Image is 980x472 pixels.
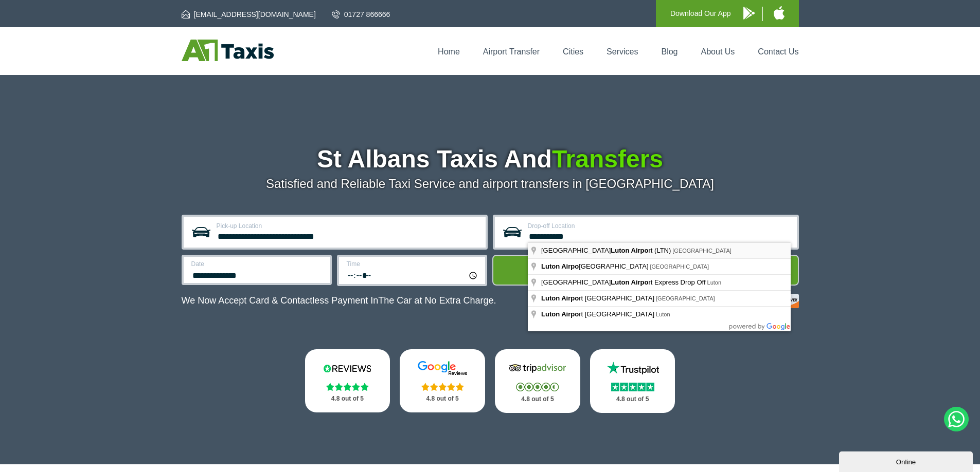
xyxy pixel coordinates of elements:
[701,47,735,56] a: About Us
[607,47,638,56] a: Services
[541,310,656,318] span: rt [GEOGRAPHIC_DATA]
[316,392,379,405] p: 4.8 out of 5
[182,295,496,306] p: We Now Accept Card & Contactless Payment In
[541,262,650,270] span: [GEOGRAPHIC_DATA]
[347,261,479,267] label: Time
[400,349,485,412] a: Google Stars 4.8 out of 5
[305,349,390,412] a: Reviews.io Stars 4.8 out of 5
[552,145,663,173] span: Transfers
[541,262,579,270] span: Luton Airpo
[492,255,799,286] button: Get Quote
[611,278,648,286] span: Luton Airpo
[182,40,274,61] img: A1 Taxis St Albans LTD
[412,361,473,376] img: Google
[743,7,755,20] img: A1 Taxis Android App
[378,295,496,306] span: The Car at No Extra Charge.
[541,310,579,318] span: Luton Airpo
[217,223,479,229] label: Pick-up Location
[541,294,579,302] span: Luton Airpo
[316,361,378,376] img: Reviews.io
[326,383,369,391] img: Stars
[661,47,678,56] a: Blog
[541,294,656,302] span: rt [GEOGRAPHIC_DATA]
[601,393,664,406] p: 4.8 out of 5
[707,279,722,286] span: Luton
[495,349,580,413] a: Tripadvisor Stars 4.8 out of 5
[602,361,664,376] img: Trustpilot
[650,263,709,270] span: [GEOGRAPHIC_DATA]
[507,361,568,376] img: Tripadvisor
[541,278,707,286] span: [GEOGRAPHIC_DATA] rt Express Drop Off
[182,177,799,191] p: Satisfied and Reliable Taxi Service and airport transfers in [GEOGRAPHIC_DATA]
[672,248,732,254] span: [GEOGRAPHIC_DATA]
[656,311,670,317] span: Luton
[421,383,464,391] img: Stars
[516,383,559,391] img: Stars
[332,9,390,20] a: 01727 866666
[656,295,715,301] span: [GEOGRAPHIC_DATA]
[774,6,785,20] img: A1 Taxis iPhone App
[191,261,324,267] label: Date
[506,393,569,406] p: 4.8 out of 5
[670,7,731,20] p: Download Our App
[483,47,540,56] a: Airport Transfer
[758,47,798,56] a: Contact Us
[541,247,672,254] span: [GEOGRAPHIC_DATA] rt (LTN)
[611,247,648,254] span: Luton Airpo
[611,383,654,391] img: Stars
[563,47,583,56] a: Cities
[438,47,460,56] a: Home
[590,349,675,413] a: Trustpilot Stars 4.8 out of 5
[411,392,474,405] p: 4.8 out of 5
[528,223,791,229] label: Drop-off Location
[182,147,799,172] h1: St Albans Taxis And
[839,449,975,472] iframe: chat widget
[182,9,316,20] a: [EMAIL_ADDRESS][DOMAIN_NAME]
